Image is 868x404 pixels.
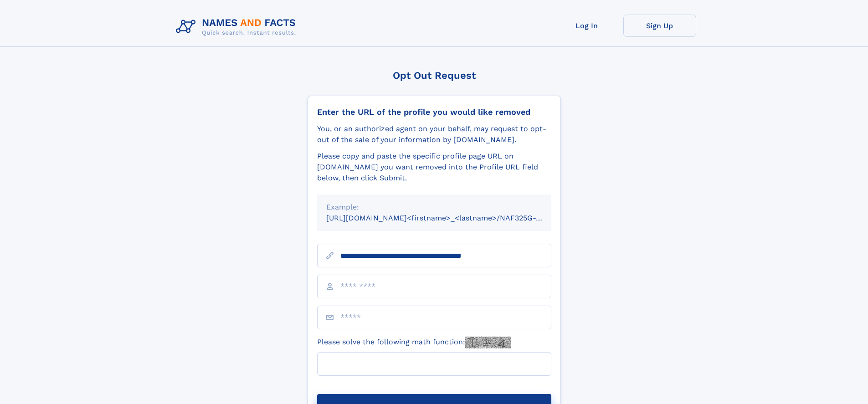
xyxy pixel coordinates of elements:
div: You, or an authorized agent on your behalf, may request to opt-out of the sale of your informatio... [317,123,551,145]
small: [URL][DOMAIN_NAME]<firstname>_<lastname>/NAF325G-xxxxxxxx [326,214,569,222]
a: Log In [550,15,623,37]
div: Please copy and paste the specific profile page URL on [DOMAIN_NAME] you want removed into the Pr... [317,151,551,184]
img: Logo Names and Facts [172,15,303,39]
label: Please solve the following math function: [317,337,511,348]
div: Enter the URL of the profile you would like removed [317,107,551,117]
div: Example: [326,202,542,213]
a: Sign Up [623,15,696,37]
div: Opt Out Request [308,70,561,81]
